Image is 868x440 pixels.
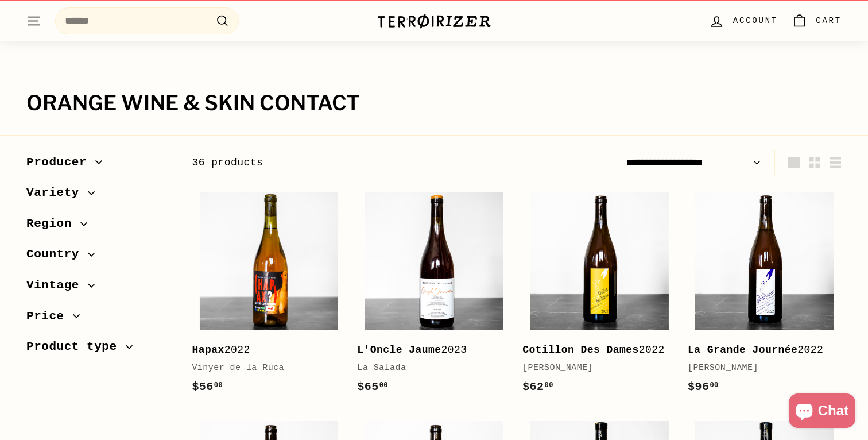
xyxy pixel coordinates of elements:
button: Region [26,211,173,242]
a: Cart [785,4,848,38]
a: La Grande Journée2022[PERSON_NAME] [688,184,842,407]
div: [PERSON_NAME] [522,361,665,375]
a: Cotillon Des Dames2022[PERSON_NAME] [522,184,676,407]
span: Cart [816,14,842,27]
span: Price [26,307,73,326]
span: Product type [26,337,126,357]
h1: Orange wine & Skin contact [26,92,842,115]
div: 2022 [192,342,334,358]
sup: 00 [710,381,718,389]
div: 2022 [688,342,830,358]
sup: 00 [214,381,223,389]
span: Region [26,214,80,234]
div: La Salada [357,361,499,375]
b: Cotillon Des Dames [522,344,639,356]
div: 2022 [522,342,665,358]
sup: 00 [379,381,388,389]
div: [PERSON_NAME] [688,361,830,375]
div: 36 products [192,155,517,171]
button: Price [26,304,173,335]
span: $96 [688,380,719,393]
b: Hapax [192,344,224,356]
div: Vinyer de la Ruca [192,361,334,375]
b: La Grande Journée [688,344,797,356]
span: Vintage [26,276,88,295]
button: Variety [26,180,173,211]
span: Country [26,245,88,264]
span: $65 [357,380,388,393]
a: Account [702,4,785,38]
inbox-online-store-chat: Shopify online store chat [785,393,859,431]
div: 2023 [357,342,499,358]
button: Product type [26,334,173,365]
span: Producer [26,153,95,172]
b: L'Oncle Jaume [357,344,441,356]
span: $56 [192,380,223,393]
button: Country [26,242,173,273]
a: L'Oncle Jaume2023La Salada [357,184,511,407]
span: $62 [522,380,553,393]
sup: 00 [545,381,553,389]
span: Variety [26,183,88,203]
span: Account [733,14,778,27]
a: Hapax2022Vinyer de la Ruca [192,184,346,407]
button: Producer [26,150,173,181]
button: Vintage [26,273,173,304]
